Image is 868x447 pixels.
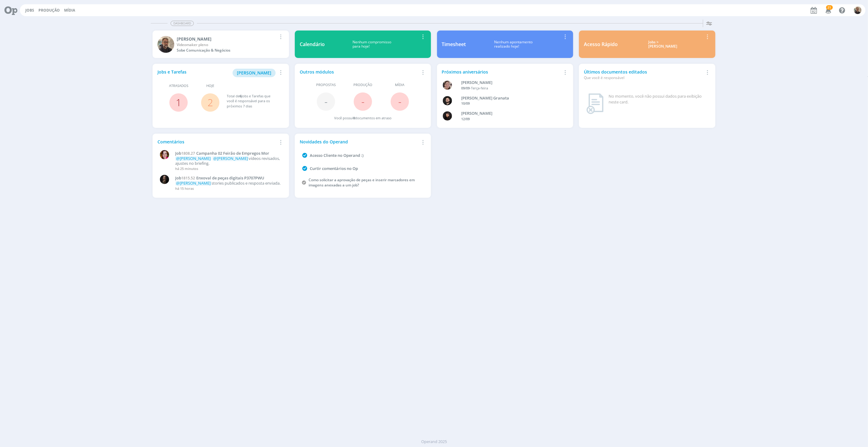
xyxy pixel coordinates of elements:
[176,96,181,109] a: 1
[237,70,271,76] span: [PERSON_NAME]
[160,150,169,159] img: B
[240,94,241,98] span: 6
[175,166,198,171] span: há 25 minutos
[353,116,355,120] span: 0
[300,41,325,48] div: Calendário
[461,110,559,117] div: Luana da Silva de Andrade
[442,41,466,48] div: Timesheet
[160,175,169,184] img: N
[157,139,277,145] div: Comentários
[398,95,401,108] span: -
[300,139,419,145] div: Novidades do Operand
[361,95,364,108] span: -
[25,8,34,13] a: Jobs
[175,151,281,156] a: Job1808.27Campanha 02 Feirão de Empregos Mor
[822,5,834,16] button: 21
[37,8,62,13] button: Produção
[609,93,708,105] div: No momento, você não possui dados para exibição neste card.
[584,69,703,81] div: Últimos documentos editados
[471,86,488,90] span: Terça-feira
[177,36,277,42] div: Rodrigo Bilheri
[443,96,452,105] img: B
[395,82,404,88] span: Mídia
[233,69,276,77] button: [PERSON_NAME]
[171,21,194,26] span: Dashboard
[466,40,561,49] div: Nenhum apontamento realizado hoje!
[177,42,277,48] div: Videomaker pleno
[316,82,336,88] span: Propostas
[175,156,281,166] p: vídeos revisados, ajustes no briefing.
[300,69,419,75] div: Outros módulos
[175,181,281,186] p: stories publicados e resposta enviada.
[584,41,618,48] div: Acesso Rápido
[176,156,211,161] span: @[PERSON_NAME]
[353,82,372,88] span: Produção
[206,83,214,88] span: Hoje
[153,31,289,58] a: R[PERSON_NAME]Videomaker plenoSobe Comunicação & Negócios
[461,95,559,101] div: Bruno Corralo Granata
[586,93,604,114] img: dashboard_not_found.png
[196,150,269,156] span: Campanha 02 Feirão de Empregos Mor
[310,153,363,158] a: Acesso Cliente no Operand :)
[437,31,573,58] a: TimesheetNenhum apontamentorealizado hoje!
[443,111,452,121] img: L
[157,69,277,77] div: Jobs e Tarefas
[175,176,281,181] a: Job1815.52Enxoval de peças digitais P3707PWU
[181,151,195,156] span: 1808.27
[310,166,358,171] a: Curtir comentários no Op
[177,48,277,53] div: Sobe Comunicação & Negócios
[461,86,470,90] span: 09/09
[826,5,833,10] span: 21
[175,186,194,191] span: há 15 horas
[208,96,213,109] a: 2
[157,36,174,53] img: R
[169,83,188,88] span: Atrasados
[24,8,36,13] button: Jobs
[64,8,75,13] a: Mídia
[442,69,561,75] div: Próximos aniversários
[622,40,703,49] div: Jobs > [PERSON_NAME]
[443,81,452,90] img: A
[233,70,276,75] a: [PERSON_NAME]
[324,95,327,108] span: -
[213,156,248,161] span: @[PERSON_NAME]
[461,101,470,106] span: 10/09
[854,6,862,14] img: R
[584,75,703,81] div: Que você é responsável
[461,80,559,86] div: Aline Beatriz Jackisch
[176,180,211,186] span: @[PERSON_NAME]
[309,177,415,188] a: Como solicitar a aprovação de peças e inserir marcadores em imagens anexadas a um job?
[38,8,60,13] a: Produção
[227,94,278,109] div: Total de Jobs e Tarefas que você é responsável para os próximos 7 dias
[325,40,419,49] div: Nenhum compromisso para hoje!
[196,175,264,181] span: Enxoval de peças digitais P3707PWU
[461,86,559,91] div: -
[854,5,862,16] button: R
[181,175,195,181] span: 1815.52
[62,8,77,13] button: Mídia
[461,117,470,121] span: 12/09
[334,116,392,121] div: Você possui documentos em atraso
